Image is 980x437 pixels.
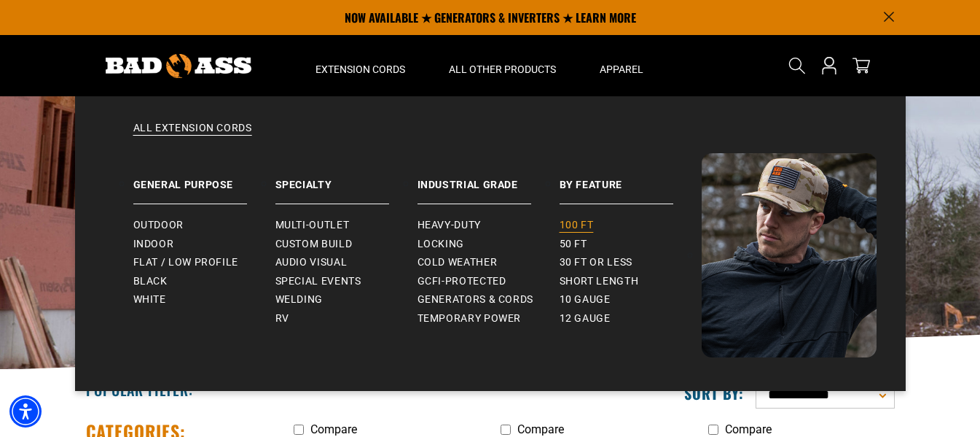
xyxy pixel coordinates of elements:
a: Multi-Outlet [275,216,418,235]
h2: Popular Filter: [86,380,193,399]
a: Specialty [275,153,418,204]
span: Cold Weather [418,256,498,269]
div: Accessibility Menu [9,395,42,428]
summary: All Other Products [427,35,578,96]
span: Black [133,275,168,288]
span: Audio Visual [275,256,348,269]
span: Welding [275,293,323,306]
span: Locking [418,238,464,251]
span: Special Events [275,275,361,288]
span: RV [275,312,289,325]
a: General Purpose [133,153,275,204]
span: Custom Build [275,238,353,251]
a: GCFI-Protected [418,272,560,291]
a: 10 gauge [560,290,702,309]
a: 50 ft [560,235,702,254]
a: Locking [418,235,560,254]
span: Short Length [560,275,639,288]
a: 30 ft or less [560,253,702,272]
a: Heavy-Duty [418,216,560,235]
span: 100 ft [560,219,594,232]
span: Temporary Power [418,312,522,325]
summary: Search [785,54,809,77]
span: Apparel [600,63,643,76]
a: Custom Build [275,235,418,254]
a: Short Length [560,272,702,291]
a: RV [275,309,418,328]
a: 12 gauge [560,309,702,328]
span: Compare [517,422,564,436]
span: 50 ft [560,238,587,251]
a: Open this option [818,35,841,96]
a: Flat / Low Profile [133,253,275,272]
span: All Other Products [449,63,556,76]
summary: Extension Cords [294,35,427,96]
span: 30 ft or less [560,256,632,269]
span: GCFI-Protected [418,275,506,288]
span: Generators & Cords [418,293,534,306]
summary: Apparel [578,35,665,96]
span: Heavy-Duty [418,219,481,232]
span: 12 gauge [560,312,611,325]
a: Black [133,272,275,291]
a: 100 ft [560,216,702,235]
span: 10 gauge [560,293,611,306]
span: Indoor [133,238,174,251]
a: White [133,290,275,309]
span: Compare [725,422,772,436]
a: All Extension Cords [104,121,877,153]
a: Welding [275,290,418,309]
span: Multi-Outlet [275,219,350,232]
img: Bad Ass Extension Cords [702,153,877,357]
label: Sort by: [684,384,744,403]
a: Special Events [275,272,418,291]
a: Cold Weather [418,253,560,272]
span: Extension Cords [315,63,405,76]
span: Flat / Low Profile [133,256,239,269]
a: Audio Visual [275,253,418,272]
a: cart [850,57,873,74]
a: Indoor [133,235,275,254]
a: Temporary Power [418,309,560,328]
span: Compare [310,422,357,436]
a: Industrial Grade [418,153,560,204]
span: Outdoor [133,219,184,232]
a: Outdoor [133,216,275,235]
a: By Feature [560,153,702,204]
span: White [133,293,166,306]
a: Generators & Cords [418,290,560,309]
img: Bad Ass Extension Cords [106,54,251,78]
